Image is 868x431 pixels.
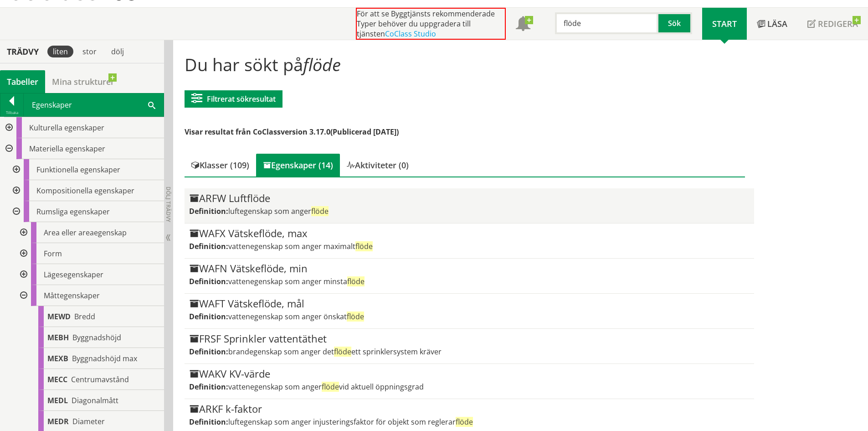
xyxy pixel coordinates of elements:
[72,332,121,343] span: Byggnadshöjd
[29,123,104,133] span: Kulturella egenskaper
[189,241,228,251] label: Definition:
[256,154,340,177] div: Egenskaper (14)
[303,52,341,76] span: flöde
[228,276,365,286] span: vattenegenskap som anger minsta
[385,29,436,39] a: CoClass Studio
[228,382,424,392] span: vattenegenskap som anger vid aktuell öppningsgrad
[189,276,228,286] label: Definition:
[189,206,228,216] label: Definition:
[72,395,118,405] span: Diagonalmått
[189,312,228,322] label: Definition:
[47,374,67,384] span: MECC
[228,417,473,427] span: luftegenskap som anger injusteringsfaktor för objekt som reglerar
[818,18,858,29] span: Redigera
[148,100,155,109] span: Sök i tabellen
[311,206,329,216] span: flöde
[355,241,373,251] span: flöde
[228,206,329,216] span: luftegenskap som anger
[189,298,749,309] div: WAFT Vätskeflöde, mål
[767,18,787,29] span: Läsa
[228,347,442,357] span: brandegenskap som anger det ett sprinklersystem kräver
[71,374,129,384] span: Centrumavstånd
[185,154,256,177] div: Klasser (109)
[44,228,127,238] span: Area eller areaegenskap
[189,382,228,392] label: Definition:
[555,12,658,34] input: Sök
[228,241,373,251] span: vattenegenskap som anger maximalt
[77,46,102,57] div: stor
[47,46,73,57] div: liten
[74,312,95,322] span: Bredd
[347,312,364,322] span: flöde
[189,333,749,344] div: FRSF Sprinkler vattentäthet
[47,312,71,322] span: MEWD
[47,332,69,343] span: MEBH
[36,207,110,217] span: Rumsliga egenskaper
[2,47,44,57] div: Trädvy
[36,186,134,196] span: Kompositionella egenskaper
[189,263,749,274] div: WAFN Vätskeflöde, min
[516,17,530,32] span: Notifikationer
[347,276,365,286] span: flöde
[228,312,364,322] span: vattenegenskap som anger önskat
[185,90,282,108] button: Filtrerat sökresultat
[356,8,506,40] div: För att se Byggtjänsts rekommenderade Typer behöver du uppgradera till tjänsten
[44,249,62,259] span: Form
[189,228,749,239] div: WAFX Vätskeflöde, max
[185,127,330,137] span: Visar resultat från CoClassversion 3.17.0
[747,8,797,40] a: Läsa
[47,416,69,426] span: MEDR
[456,417,473,427] span: flöde
[702,8,747,40] a: Start
[0,109,23,116] div: Tillbaka
[322,382,339,392] span: flöde
[36,165,120,175] span: Funktionella egenskaper
[47,395,68,405] span: MEDL
[185,54,745,74] h1: Du har sökt på
[189,417,228,427] label: Definition:
[29,144,105,154] span: Materiella egenskaper
[189,369,749,379] div: WAKV KV-värde
[797,8,868,40] a: Redigera
[72,353,137,363] span: Byggnadshöjd max
[164,187,172,222] span: Dölj trädvy
[189,193,749,204] div: ARFW Luftflöde
[44,291,100,301] span: Måttegenskaper
[658,12,692,34] button: Sök
[334,347,351,357] span: flöde
[189,404,749,415] div: ARKF k-faktor
[340,154,416,177] div: Aktiviteter (0)
[330,127,399,137] span: (Publicerad [DATE])
[24,93,164,116] div: Egenskaper
[44,270,103,280] span: Lägesegenskaper
[189,347,228,357] label: Definition:
[47,353,68,363] span: MEXB
[712,18,737,29] span: Start
[72,416,105,426] span: Diameter
[45,70,121,93] a: Mina strukturer
[106,46,129,57] div: dölj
